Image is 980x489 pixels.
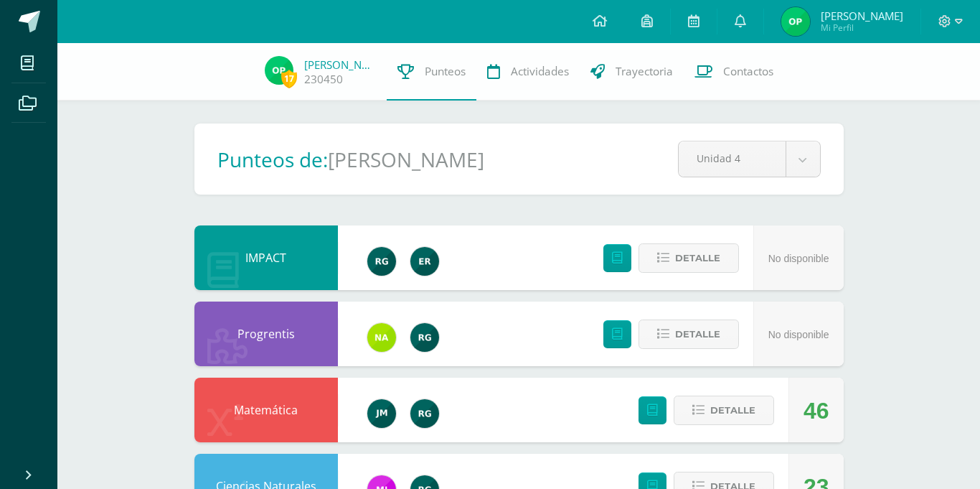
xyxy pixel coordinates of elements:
h1: [PERSON_NAME] [328,146,484,173]
img: 15a0529b00a730fc64e1434ef4c6f554.png [781,7,810,36]
img: 43406b00e4edbe00e0fe2658b7eb63de.png [410,247,439,276]
span: Trayectoria [616,64,673,79]
a: Unidad 4 [679,141,819,177]
a: Trayectoria [580,43,684,101]
span: No disponible [768,329,829,340]
a: 230450 [304,72,343,87]
img: 15a0529b00a730fc64e1434ef4c6f554.png [265,56,293,85]
span: Detalle [675,245,720,271]
img: 6bd1f88eaa8f84a993684add4ac8f9ce.png [367,399,396,428]
span: No disponible [768,253,829,264]
span: Actividades [511,64,569,79]
span: Punteos [425,64,466,79]
button: Detalle [674,396,774,425]
div: Matemática [194,378,338,442]
a: [PERSON_NAME] [304,57,376,72]
span: Mi Perfil [821,22,903,34]
img: 24ef3269677dd7dd963c57b86ff4a022.png [410,399,439,428]
div: 46 [804,378,829,443]
img: 24ef3269677dd7dd963c57b86ff4a022.png [410,323,439,352]
button: Detalle [639,243,739,273]
span: 17 [281,70,297,88]
button: Detalle [639,320,739,349]
span: Contactos [723,64,773,79]
span: Detalle [710,397,755,424]
h1: Punteos de: [217,146,328,173]
span: Unidad 4 [697,141,767,175]
span: [PERSON_NAME] [821,9,903,23]
img: 24ef3269677dd7dd963c57b86ff4a022.png [367,247,396,276]
a: Punteos [387,43,476,101]
span: Detalle [675,321,720,348]
div: IMPACT [194,225,338,290]
div: Progrentis [194,302,338,366]
a: Actividades [476,43,580,101]
img: 35a337993bdd6a3ef9ef2b9abc5596bd.png [367,323,396,352]
a: Contactos [684,43,784,101]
